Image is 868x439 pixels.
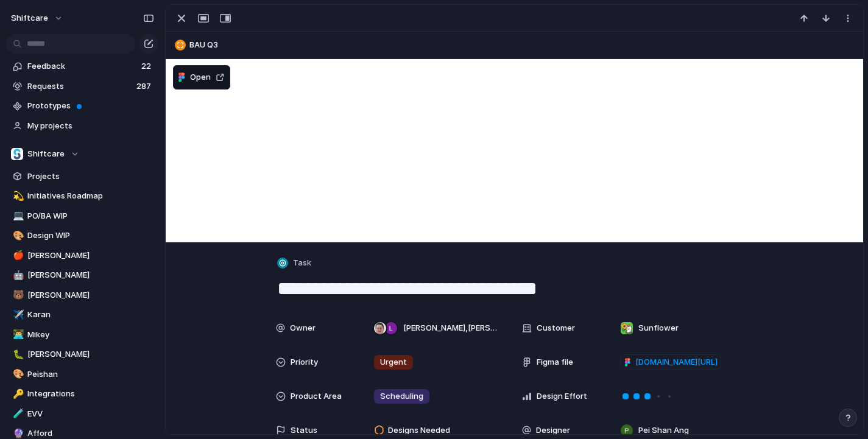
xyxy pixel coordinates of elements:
[291,390,342,402] span: Product Area
[11,230,23,242] button: 🎨
[13,189,21,203] div: 💫
[403,322,497,334] span: [PERSON_NAME] , [PERSON_NAME]
[6,286,158,304] a: 🐻[PERSON_NAME]
[27,148,65,160] span: Shiftcare
[13,367,21,381] div: 🎨
[27,269,154,281] span: [PERSON_NAME]
[13,288,21,302] div: 🐻
[27,210,154,222] span: PO/BA WIP
[27,190,154,202] span: Initiatives Roadmap
[537,356,573,368] span: Figma file
[6,187,158,205] a: 💫Initiatives Roadmap
[11,309,23,321] button: ✈️
[293,257,311,269] span: Task
[141,60,153,72] span: 22
[11,210,23,222] button: 💻
[27,408,154,420] span: EVV
[27,388,154,400] span: Integrations
[13,209,21,223] div: 💻
[537,322,575,334] span: Customer
[27,368,154,381] span: Peishan
[11,269,23,281] button: 🤖
[11,408,23,420] button: 🧪
[537,390,587,402] span: Design Effort
[171,35,858,55] button: BAU Q3
[27,309,154,321] span: Karan
[11,348,23,360] button: 🐛
[6,167,158,186] a: Projects
[13,308,21,322] div: ✈️
[13,269,21,283] div: 🤖
[6,345,158,363] a: 🐛[PERSON_NAME]
[13,348,21,362] div: 🐛
[136,80,153,93] span: 287
[27,329,154,341] span: Mikey
[6,117,158,135] a: My projects
[11,190,23,202] button: 💫
[638,322,679,334] span: Sunflower
[27,230,154,242] span: Design WIP
[27,250,154,262] span: [PERSON_NAME]
[27,120,154,132] span: My projects
[6,326,158,344] a: 👨‍💻Mikey
[11,329,23,341] button: 👨‍💻
[6,405,158,423] a: 🧪EVV
[291,424,317,437] span: Status
[190,71,211,83] span: Open
[13,328,21,342] div: 👨‍💻
[13,387,21,401] div: 🔑
[6,247,158,265] a: 🍎[PERSON_NAME]
[5,9,69,28] button: shiftcare
[6,57,158,76] a: Feedback22
[27,80,133,93] span: Requests
[27,60,138,72] span: Feedback
[380,356,407,368] span: Urgent
[189,39,858,51] span: BAU Q3
[6,266,158,284] a: 🤖[PERSON_NAME]
[27,100,154,112] span: Prototypes
[11,250,23,262] button: 🍎
[27,289,154,301] span: [PERSON_NAME]
[6,145,158,163] button: Shiftcare
[13,407,21,421] div: 🧪
[620,354,721,370] a: [DOMAIN_NAME][URL]
[638,424,689,437] span: Pei Shan Ang
[173,65,230,90] button: Open
[11,368,23,381] button: 🎨
[6,306,158,324] a: ✈️Karan
[11,388,23,400] button: 🔑
[380,390,423,402] span: Scheduling
[6,227,158,245] a: 🎨Design WIP
[11,289,23,301] button: 🐻
[635,356,718,368] span: [DOMAIN_NAME][URL]
[11,12,48,24] span: shiftcare
[6,365,158,384] a: 🎨Peishan
[6,207,158,225] a: 💻PO/BA WIP
[13,229,21,243] div: 🎨
[6,385,158,403] a: 🔑Integrations
[6,97,158,115] a: Prototypes
[13,248,21,262] div: 🍎
[290,322,316,334] span: Owner
[536,424,570,437] span: Designer
[291,356,318,368] span: Priority
[275,255,315,272] button: Task
[27,170,154,183] span: Projects
[27,348,154,360] span: [PERSON_NAME]
[6,77,158,96] a: Requests287
[388,424,450,437] span: Designs Needed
